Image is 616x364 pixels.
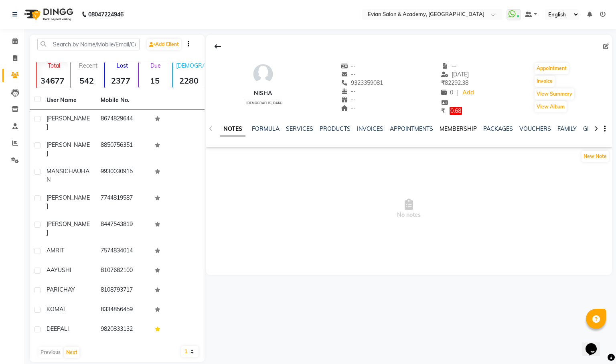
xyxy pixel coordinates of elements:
a: SERVICES [286,125,313,132]
td: 8107682100 [96,261,150,281]
img: avatar [251,62,275,86]
span: AAYUSHI [47,266,71,274]
a: APPOINTMENTS [390,125,433,132]
p: Lost [108,62,136,69]
span: [DEMOGRAPHIC_DATA] [246,101,283,105]
span: -- [341,96,356,103]
p: Recent [74,62,102,69]
span: PARICHAY [47,286,75,293]
span: ₹ [441,107,445,114]
td: 8108793717 [96,281,150,300]
span: -- [341,104,356,112]
a: GIFTCARDS [583,125,614,132]
span: -- [341,88,356,95]
a: PACKAGES [483,125,513,132]
strong: 15 [139,76,170,86]
button: Appointment [535,63,569,74]
td: 8447543819 [96,215,150,242]
strong: 2377 [105,76,136,86]
td: 7744819587 [96,189,150,215]
span: [PERSON_NAME] [47,115,90,130]
strong: 34677 [36,76,68,86]
span: DEEPALI [47,325,69,332]
div: NISHA [243,89,283,98]
span: MANSI [47,168,65,175]
th: Mobile No. [96,91,150,110]
span: AMRIT [47,247,64,254]
span: -- [441,62,456,70]
img: logo [20,3,75,26]
input: Search by Name/Mobile/Email/Code [37,38,140,50]
td: 9820833132 [96,320,150,340]
td: 8850756351 [96,136,150,162]
span: ₹ [441,79,445,86]
button: Next [64,347,79,358]
a: PRODUCTS [320,125,351,132]
button: View Summary [535,88,574,100]
p: [DEMOGRAPHIC_DATA] [176,62,205,69]
span: 0.68 [450,107,462,115]
span: 0 [441,89,453,96]
span: 82292.38 [441,79,468,86]
span: -- [341,71,356,78]
button: Invoice [535,76,555,87]
button: New Note [582,151,609,162]
span: 9323359081 [341,79,383,86]
a: MEMBERSHIP [440,125,477,132]
strong: 2280 [173,76,205,86]
td: 9930030915 [96,162,150,189]
b: 08047224946 [88,3,124,26]
a: Add Client [147,39,181,50]
button: View Album [535,101,567,112]
span: | [456,88,458,97]
strong: 542 [71,76,102,86]
td: 8334856459 [96,300,150,320]
th: User Name [42,91,96,110]
td: 8674829644 [96,110,150,136]
iframe: chat widget [582,332,608,356]
p: Due [140,62,170,69]
span: [DATE] [441,71,469,78]
a: VOUCHERS [519,125,551,132]
span: [PERSON_NAME] [47,141,90,157]
td: 7574834014 [96,242,150,261]
span: [PERSON_NAME] [47,220,90,236]
a: FAMILY [557,125,577,132]
p: Total [40,62,68,69]
div: Back to Client [209,39,226,54]
a: INVOICES [357,125,383,132]
span: No notes [206,169,612,249]
span: -- [341,62,356,70]
a: FORMULA [252,125,280,132]
a: NOTES [220,122,245,136]
span: CHAUHAN [47,168,89,183]
span: KOMAL [47,306,67,313]
a: Add [461,87,475,98]
span: [PERSON_NAME] [47,194,90,210]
